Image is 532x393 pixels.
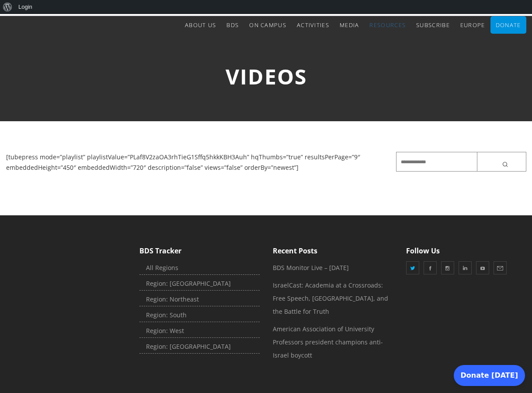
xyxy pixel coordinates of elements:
a: Europe [460,16,485,34]
a: All Regions [139,261,260,275]
span: On Campus [249,21,286,29]
a: Donate [496,16,521,34]
a: Region: Northeast [139,293,260,306]
a: Media [340,16,359,34]
h5: BDS Tracker [139,246,260,256]
a: Region: South [139,309,260,322]
a: About Us [185,16,216,34]
a: Resources [369,16,406,34]
a: BDS [226,16,239,34]
span: Subscribe [416,21,450,29]
h5: Follow Us [406,246,526,256]
h5: Recent Posts [273,246,393,256]
span: About Us [185,21,216,29]
a: BDS Monitor Live – [DATE] [273,263,349,272]
a: American Association of University Professors president champions anti-Israel boycott [273,325,383,359]
a: Region: [GEOGRAPHIC_DATA] [139,340,260,354]
span: Activities [297,21,329,29]
span: Videos [226,62,307,91]
a: Subscribe [416,16,450,34]
span: Europe [460,21,485,29]
a: Region: [GEOGRAPHIC_DATA] [139,277,260,291]
span: Donate [496,21,521,29]
a: On Campus [249,16,286,34]
p: [tubepress mode=”playlist” playlistValue=”PLaf8V2zaOA3rhTieG1Sffq5hkkKBH3Auh” hqThumbs=”true” res... [6,152,383,173]
a: Region: West [139,324,260,338]
span: Media [340,21,359,29]
span: BDS [226,21,239,29]
a: Activities [297,16,329,34]
span: Resources [369,21,406,29]
a: IsraelCast: Academia at a Crossroads: Free Speech, [GEOGRAPHIC_DATA], and the Battle for Truth [273,281,388,316]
